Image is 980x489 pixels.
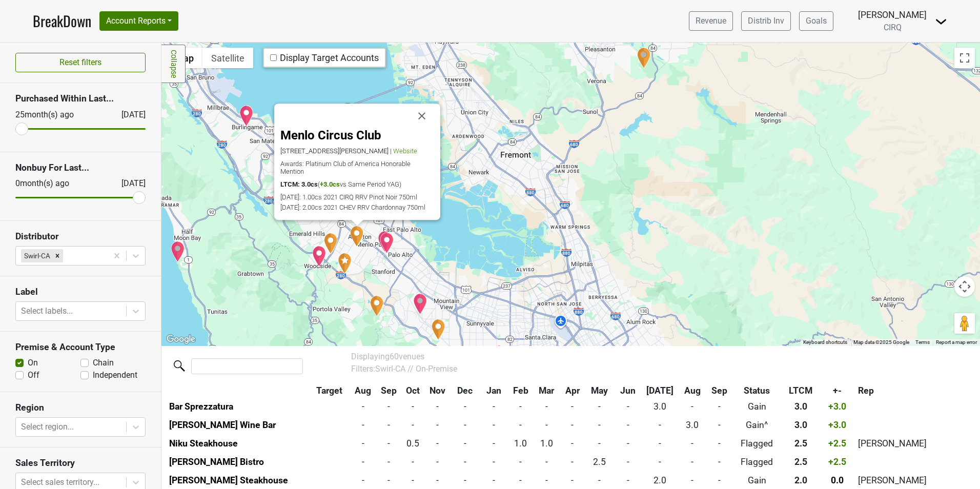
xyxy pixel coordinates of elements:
td: - [614,397,642,416]
td: - [350,453,376,471]
td: 2.5 [782,434,820,453]
th: Nov: activate to sort column ascending [424,381,451,400]
th: Feb: activate to sort column ascending [508,381,533,400]
td: - [707,434,732,453]
button: Reset filters [15,53,146,72]
td: - [560,453,585,471]
td: 2.5 [585,453,614,471]
h3: Purchased Within Last... [15,93,146,104]
td: - [424,397,451,416]
th: &nbsp;: activate to sort column ascending [167,381,309,400]
span: Swirl-CA // On-Premise [375,364,457,374]
label: On [28,357,38,369]
button: Account Reports [99,11,178,31]
td: - [614,453,642,471]
div: Displaying 60 venues [351,351,892,363]
td: - [479,416,508,434]
div: [PERSON_NAME] [858,8,927,22]
td: - [707,453,732,471]
td: - [642,434,678,453]
th: May: activate to sort column ascending [585,381,614,400]
td: - [642,416,678,434]
div: Menlo Circus Club [350,226,364,247]
td: - [707,397,732,416]
td: - [451,453,479,471]
td: Flagged [732,434,782,453]
h3: Region [15,402,146,413]
button: Close [410,104,434,128]
td: - [451,416,479,434]
td: Flagged [732,453,782,471]
td: +2.5 [819,453,855,471]
td: - [376,397,401,416]
td: +2.5 [819,434,855,453]
th: Oct: activate to sort column ascending [401,381,424,400]
div: Awards: Platinum Club of America Honorable Mention [280,160,434,175]
h3: Distributor [15,231,146,242]
a: Collapse [161,45,186,83]
th: Jul: activate to sort column ascending [642,381,678,400]
td: +3.0 [819,397,855,416]
div: Rustic House Oyster Bar and Grill - Los Altos [413,293,427,315]
div: The Club at Ruby Hill [637,47,651,69]
td: - [614,434,642,453]
td: - [678,453,707,471]
td: - [401,416,424,434]
td: - [560,397,585,416]
th: Jun: activate to sort column ascending [614,381,642,400]
a: [PERSON_NAME] Steakhouse [169,475,288,485]
img: Google [164,333,198,346]
div: The Ritz-Carlton, Half Moon Bay [171,241,185,262]
th: Rep: activate to sort column ascending [856,381,964,400]
img: Dropdown Menu [935,15,947,28]
a: BreakDown [33,10,91,32]
div: The Village Pub [312,246,326,267]
td: Gain [732,397,782,416]
span: [STREET_ADDRESS][PERSON_NAME] [280,147,389,155]
th: Jan: activate to sort column ascending [479,381,508,400]
td: - [376,434,401,453]
td: - [508,397,533,416]
th: Aug: activate to sort column ascending [350,381,376,400]
td: - [534,416,560,434]
th: Status: activate to sort column ascending [732,381,782,400]
td: - [560,416,585,434]
span: LTCM: 3.0cs [280,180,318,188]
div: Remove Swirl-CA [52,249,63,262]
h3: Sales Territory [15,458,146,468]
a: Terms (opens in new tab) [915,339,930,345]
td: Gain^ [732,416,782,434]
td: - [424,434,451,453]
div: Meyhouse [380,232,394,254]
h3: Label [15,287,146,297]
td: - [707,416,732,434]
a: Bar Sprezzatura [169,401,233,412]
div: 0 month(s) ago [15,177,97,190]
td: 2.5 [782,453,820,471]
td: - [678,434,707,453]
div: Los Altos Golf & Country Club [432,319,445,340]
td: 1.0 [534,434,560,453]
td: 3.0 [678,416,707,434]
label: Off [28,369,39,381]
td: - [585,434,614,453]
th: Dec: activate to sort column ascending [451,381,479,400]
div: Filters: [351,363,892,375]
div: Alexander's Steakhouse [493,345,507,366]
td: - [424,453,451,471]
a: Open this area in Google Maps (opens a new window) [164,333,198,346]
a: Menlo Circus Club [280,128,381,142]
button: Keyboard shortcuts [803,339,847,346]
td: - [479,397,508,416]
td: 3.0 [642,397,678,416]
a: [STREET_ADDRESS][PERSON_NAME] [280,147,390,155]
button: Toggle fullscreen view [954,48,975,68]
td: - [376,416,401,434]
td: - [534,397,560,416]
a: Revenue [689,11,733,31]
td: - [350,397,376,416]
th: Apr: activate to sort column ascending [560,381,585,400]
th: Target: activate to sort column ascending [309,381,350,400]
div: Palo Alto Hills Golf & Country Club [370,295,384,317]
span: | [390,147,392,155]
